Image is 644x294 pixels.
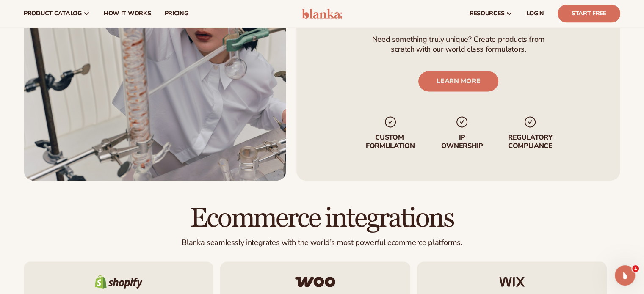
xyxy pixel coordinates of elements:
p: Need something truly unique? Create products from [372,35,544,44]
img: checkmark_svg [383,115,397,129]
img: checkmark_svg [523,115,537,129]
a: LEARN MORE [418,71,498,92]
h2: Ecommerce integrations [24,204,620,233]
span: pricing [164,10,188,17]
p: IP Ownership [440,134,484,150]
p: Custom formulation [364,134,417,150]
p: regulatory compliance [507,134,553,150]
img: Woo commerce logo. [295,276,335,287]
a: Start Free [558,5,620,22]
img: Shopify logo. [95,275,143,289]
span: 1 [632,265,639,272]
img: Wix logo. [499,277,525,287]
p: Blanka seamlessly integrates with the world’s most powerful ecommerce platforms. [24,238,620,247]
iframe: Intercom live chat [615,265,635,286]
p: scratch with our world class formulators. [372,44,544,54]
img: logo [302,8,342,19]
span: resources [470,10,504,17]
img: checkmark_svg [455,115,469,129]
span: product catalog [24,10,82,17]
span: How It Works [104,10,151,17]
span: LOGIN [526,10,544,17]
